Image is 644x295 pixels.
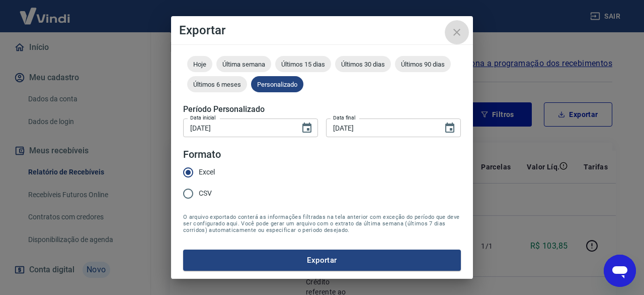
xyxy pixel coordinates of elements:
span: O arquivo exportado conterá as informações filtradas na tela anterior com exceção do período que ... [183,214,461,233]
label: Data inicial [190,114,216,122]
span: Personalizado [251,81,303,88]
div: Últimos 6 meses [187,76,247,92]
input: DD/MM/YYYY [326,119,436,137]
span: Excel [199,167,215,178]
span: CSV [199,188,212,199]
span: Últimos 15 dias [275,61,331,68]
span: Hoje [187,61,212,68]
input: DD/MM/YYYY [183,119,293,137]
button: Choose date, selected date is 31 de ago de 2025 [440,118,460,138]
h4: Exportar [179,24,465,36]
div: Personalizado [251,76,303,92]
button: close [445,20,469,44]
button: Exportar [183,250,461,271]
legend: Formato [183,147,221,162]
h5: Período Personalizado [183,104,461,114]
div: Últimos 30 dias [335,56,391,72]
div: Hoje [187,56,212,72]
iframe: Botão para abrir a janela de mensagens [604,255,636,287]
label: Data final [333,114,356,122]
span: Últimos 90 dias [395,61,451,68]
div: Última semana [216,56,271,72]
button: Choose date, selected date is 1 de ago de 2025 [297,118,317,138]
div: Últimos 15 dias [275,56,331,72]
div: Últimos 90 dias [395,56,451,72]
span: Últimos 30 dias [335,61,391,68]
span: Últimos 6 meses [187,81,247,88]
span: Última semana [216,61,271,68]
